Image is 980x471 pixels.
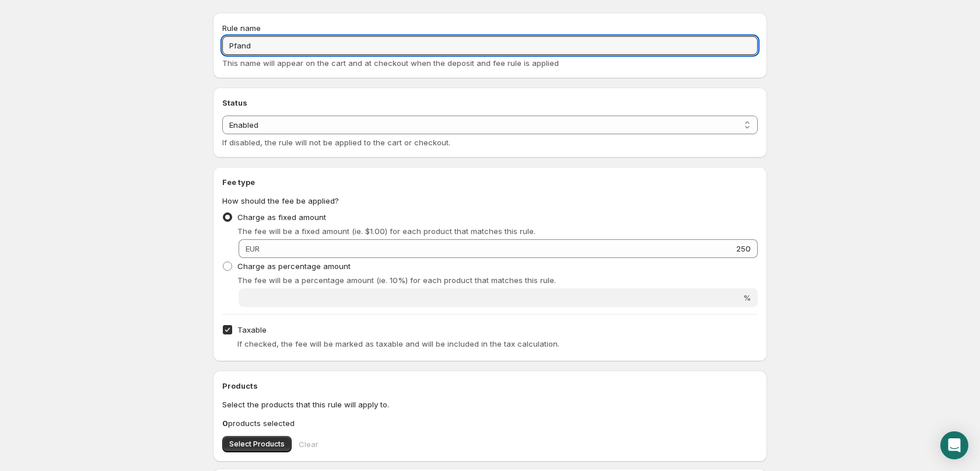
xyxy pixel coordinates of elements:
h2: Products [222,380,758,392]
span: Taxable [237,325,267,334]
span: This name will appear on the cart and at checkout when the deposit and fee rule is applied [222,58,559,68]
span: Select Products [229,439,285,449]
p: products selected [222,417,758,429]
span: Charge as fixed amount [237,212,326,222]
button: Select Products [222,436,292,452]
span: If checked, the fee will be marked as taxable and will be included in the tax calculation. [237,339,559,348]
h2: Fee type [222,176,758,188]
h2: Status [222,97,758,109]
b: 0 [222,418,228,428]
span: How should the fee be applied? [222,196,339,205]
span: EUR [246,244,260,253]
span: Charge as percentage amount [237,261,351,271]
p: Select the products that this rule will apply to. [222,399,758,410]
p: The fee will be a percentage amount (ie. 10%) for each product that matches this rule. [237,274,758,286]
span: Rule name [222,23,261,33]
span: % [743,293,751,302]
span: The fee will be a fixed amount (ie. $1.00) for each product that matches this rule. [237,226,535,236]
div: Open Intercom Messenger [940,431,968,459]
span: If disabled, the rule will not be applied to the cart or checkout. [222,138,450,147]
